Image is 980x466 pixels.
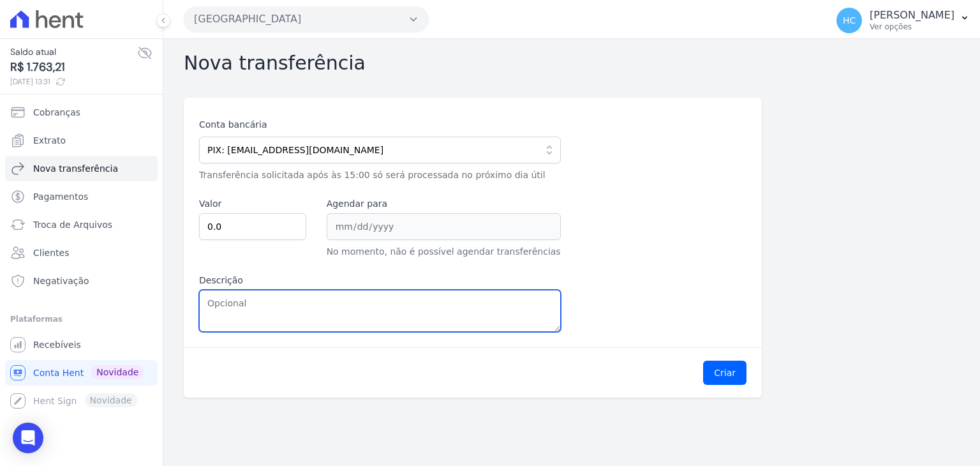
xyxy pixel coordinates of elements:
[199,197,306,211] label: Valor
[13,423,43,453] div: Open Intercom Messenger
[870,22,954,32] p: Ver opções
[327,245,561,259] p: No momento, não é possível agendar transferências
[870,9,954,22] p: [PERSON_NAME]
[826,3,980,38] button: HC [PERSON_NAME] Ver opções
[33,246,69,259] span: Clientes
[33,106,80,119] span: Cobranças
[184,52,960,75] h2: Nova transferência
[5,128,158,153] a: Extrato
[5,268,158,294] a: Negativação
[843,16,856,25] span: HC
[10,100,152,414] nav: Sidebar
[10,312,152,327] div: Plataformas
[327,197,561,211] label: Agendar para
[199,169,561,182] p: Transferência solicitada após às 15:00 só será processada no próximo dia útil
[199,118,561,132] label: Conta bancária
[33,274,89,287] span: Negativação
[33,366,84,379] span: Conta Hent
[10,59,137,76] span: R$ 1.763,21
[184,6,429,32] button: [GEOGRAPHIC_DATA]
[10,76,137,87] span: [DATE] 13:31
[33,338,81,351] span: Recebíveis
[33,162,118,175] span: Nova transferência
[33,218,112,231] span: Troca de Arquivos
[5,184,158,209] a: Pagamentos
[33,134,66,147] span: Extrato
[5,360,158,386] a: Conta Hent Novidade
[5,100,158,125] a: Cobranças
[703,361,746,385] button: Criar
[199,274,561,287] label: Descrição
[91,365,144,379] span: Novidade
[5,332,158,357] a: Recebíveis
[10,45,137,59] span: Saldo atual
[33,190,88,203] span: Pagamentos
[5,240,158,266] a: Clientes
[5,212,158,237] a: Troca de Arquivos
[5,156,158,181] a: Nova transferência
